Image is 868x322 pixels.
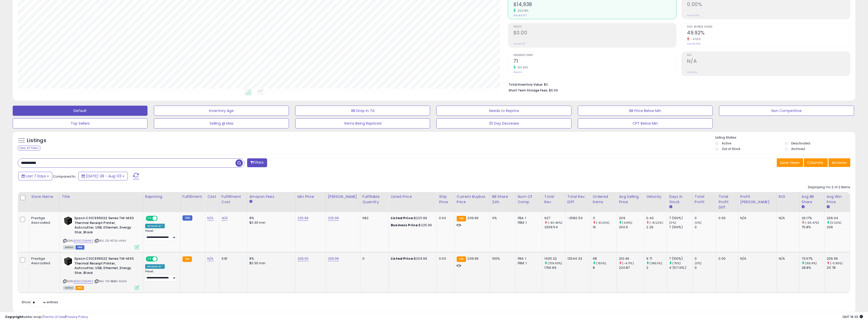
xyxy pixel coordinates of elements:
span: FBA [76,286,84,290]
span: ON [146,216,153,221]
button: Inventory Age [154,106,289,116]
b: Epson C31CE95022 Series TM-M30 Thermal Receipt Printer, Autocutter, USB, Ethernet, Energy Star, B... [75,216,136,236]
div: $225.99 [391,216,433,220]
div: Amazon AI * [145,264,165,269]
div: 3 [593,216,617,220]
span: Compared to: [53,174,76,179]
b: Listed Price: [391,256,414,261]
div: 8% [249,216,291,220]
small: (-65.47%) [805,221,819,225]
div: seller snap | | [5,315,88,319]
div: Store Name [31,194,58,199]
h2: 49.92% [687,30,850,37]
b: Short Term Storage Fees: [509,88,548,92]
span: Avg. Buybox Share [687,26,850,28]
small: (-80.46%) [548,221,562,225]
div: Total Rev. Diff. [567,194,588,205]
div: ROI [779,194,797,199]
button: Actions [828,158,850,167]
button: Top Sellers [13,118,147,128]
div: 0.43 [646,216,667,220]
div: Avg Win Price [827,194,848,205]
div: 73.67% [802,256,824,261]
small: Prev: 52.30% [687,42,700,45]
div: 7 (100%) [669,256,692,261]
div: $209.99 [391,256,433,261]
div: 2.29 [646,225,667,230]
div: 0.00 [718,216,734,220]
div: 2 [646,266,667,270]
div: 209 [619,216,644,220]
span: Ordered Items [513,54,676,57]
span: ROI [687,54,850,57]
a: 209.99 [328,256,339,261]
span: [DATE]-28 - Aug-03 [86,174,121,179]
div: 16 [593,225,617,230]
div: 3209.54 [544,225,565,230]
div: FBM: 1 [518,261,538,266]
div: 200.6 [619,225,644,230]
a: Privacy Policy [66,314,88,319]
div: 28.8% [802,266,824,270]
div: Avg Selling Price [619,194,642,205]
span: Last 7 Days [26,174,46,179]
button: Filters [247,158,267,167]
h5: Listings [27,137,46,144]
label: Archived [791,147,805,151]
div: 8 [593,266,617,270]
div: Listed Price [391,194,435,199]
button: Last 7 Days [18,172,52,180]
small: (385.5%) [650,261,662,265]
img: 31HJ881dTJL._SL40_.jpg [63,256,73,267]
b: Total Inventory Value: [509,82,543,87]
div: Prestige Associated [31,216,56,225]
button: Selling @ Max [154,118,289,128]
div: Fulfillable Quantity [362,194,386,205]
div: 4 (57.14%) [669,266,692,270]
small: Prev: $0.00 [513,42,525,45]
a: B01GO08MW2 [73,279,94,283]
button: [DATE]-28 - Aug-03 [78,172,128,180]
div: 8% [249,256,291,261]
div: 0.00 [718,256,734,261]
small: (-81.25%) [596,221,610,225]
small: Prev: $4,977 [513,14,527,17]
small: (-0.85%) [830,261,843,265]
span: All listings currently available for purchase on Amazon [63,245,75,250]
span: Columns [807,160,823,165]
b: Listed Price: [391,216,414,220]
div: Amazon Fees [249,194,293,199]
span: Profit [513,26,676,28]
small: Amazon Fees. [249,199,252,204]
a: N/A [207,216,213,221]
small: FBA [457,216,466,221]
small: (-81.22%) [650,221,663,225]
small: Prev: 24 [513,71,522,74]
div: Preset: [145,270,176,281]
li: $0 [509,81,846,87]
div: N/A [779,256,796,261]
small: Prev: N/A [687,71,697,74]
span: OFF [157,257,165,261]
div: Ship Price [439,194,452,205]
div: N/A [740,256,773,261]
div: 7 (100%) [669,216,692,220]
a: B01GO08MW2 [73,239,94,243]
div: [PERSON_NAME] [328,194,358,199]
div: FBM: 1 [518,220,538,225]
div: N/A [779,216,796,220]
span: | SKU: Y9-BBBH-AUO4 [94,279,126,283]
b: Epson C31CE95022 Series TM-M30 Thermal Receipt Printer, Autocutter, USB, Ethernet, Energy Star, B... [75,256,136,276]
small: Avg BB Share. [802,205,805,209]
b: Business Price: [391,223,419,228]
small: (4.19%) [622,221,632,225]
span: 2025-08-11 18:39 GMT [842,314,863,319]
div: Prestige Associated [31,256,56,266]
div: Days In Stock [669,194,690,205]
div: Num of Comp. [518,194,540,205]
small: (750%) [596,261,606,265]
div: 211.78 [827,266,850,270]
div: 0 [695,256,716,261]
div: 0 [695,266,716,270]
div: Displaying 1 to 2 of 2 items [808,185,850,190]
